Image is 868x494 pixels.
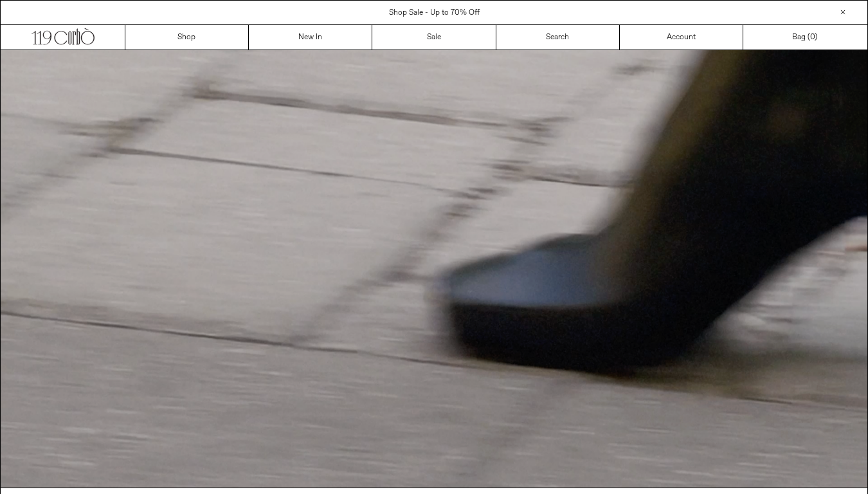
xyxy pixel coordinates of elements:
[496,25,620,50] a: Search
[389,8,480,18] a: Shop Sale - Up to 70% Off
[249,25,372,50] a: New In
[1,480,867,491] a: Your browser does not support the video tag.
[620,25,743,50] a: Account
[810,32,815,42] span: 0
[743,25,867,50] a: Bag ()
[1,50,867,488] video: Your browser does not support the video tag.
[372,25,496,50] a: Sale
[810,32,817,43] span: )
[125,25,249,50] a: Shop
